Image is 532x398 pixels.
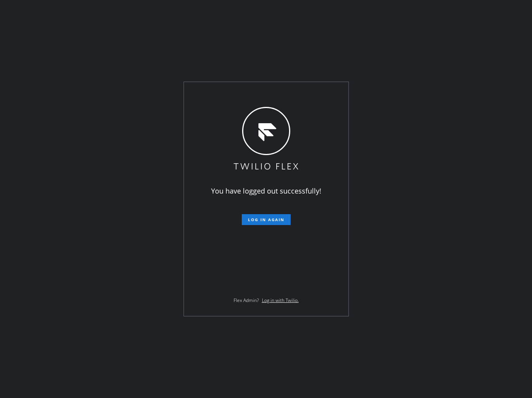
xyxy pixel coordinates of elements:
[262,297,299,304] a: Log in with Twilio.
[248,217,284,222] span: Log in again
[234,297,259,304] span: Flex Admin?
[211,186,321,196] span: You have logged out successfully!
[242,214,291,225] button: Log in again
